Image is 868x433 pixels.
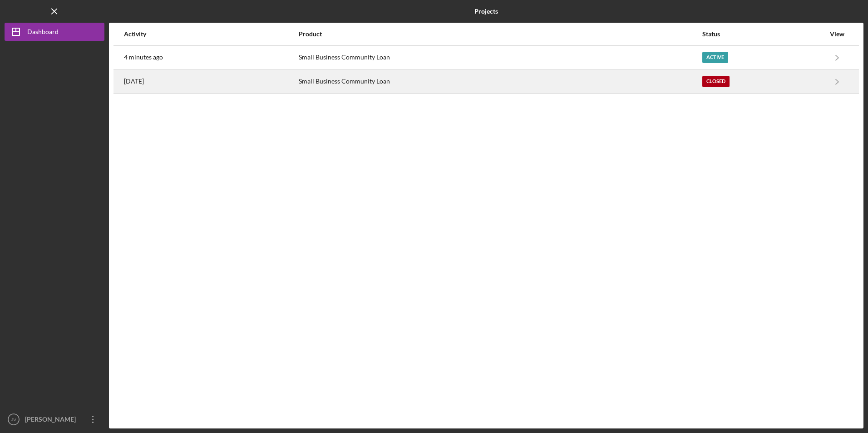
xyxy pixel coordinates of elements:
text: JV [11,417,16,422]
button: JV[PERSON_NAME] [5,410,104,428]
div: Small Business Community Loan [299,70,701,93]
div: Status [702,30,825,38]
time: 2025-04-10 17:52 [124,78,144,85]
div: Product [299,30,701,38]
div: Closed [702,76,730,87]
div: [PERSON_NAME] [23,410,82,431]
div: View [826,30,848,38]
div: Activity [124,30,298,38]
b: Projects [474,8,498,15]
div: Small Business Community Loan [299,46,701,69]
div: Dashboard [27,23,59,43]
div: Active [702,52,728,63]
button: Dashboard [5,23,104,41]
time: 2025-10-15 00:54 [124,54,163,61]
